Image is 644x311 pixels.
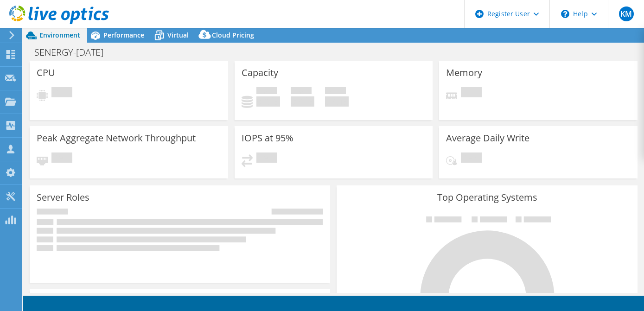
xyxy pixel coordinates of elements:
[167,31,189,39] span: Virtual
[344,192,630,203] h3: Top Operating Systems
[325,96,349,107] h4: 0 GiB
[37,133,196,143] h3: Peak Aggregate Network Throughput
[256,152,277,165] span: Pending
[39,31,80,39] span: Environment
[37,192,89,203] h3: Server Roles
[619,6,634,21] span: KM
[242,133,293,143] h3: IOPS at 95%
[30,47,118,57] h1: SENERGY-[DATE]
[256,96,280,107] h4: 0 GiB
[446,68,482,78] h3: Memory
[51,87,72,100] span: Pending
[256,87,277,96] span: Used
[461,87,482,100] span: Pending
[51,152,72,165] span: Pending
[461,152,482,165] span: Pending
[212,31,254,39] span: Cloud Pricing
[242,68,278,78] h3: Capacity
[325,87,346,96] span: Total
[561,10,569,18] svg: \n
[446,133,529,143] h3: Average Daily Write
[103,31,144,39] span: Performance
[291,87,312,96] span: Free
[291,96,314,107] h4: 0 GiB
[37,68,55,78] h3: CPU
